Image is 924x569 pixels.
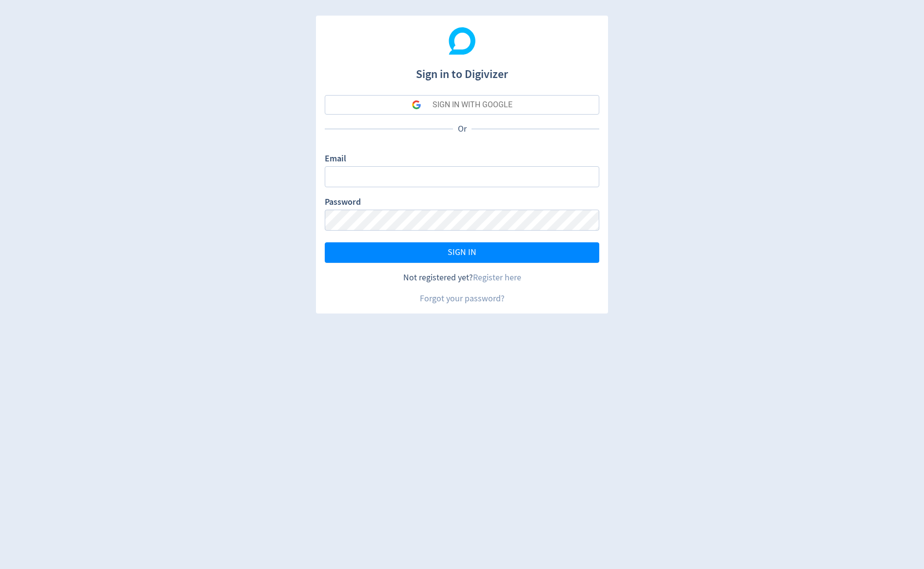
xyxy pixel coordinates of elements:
button: SIGN IN [325,242,599,263]
label: Password [325,196,361,210]
a: Register here [473,272,521,283]
a: Forgot your password? [420,293,505,304]
div: SIGN IN WITH GOOGLE [433,95,512,115]
span: SIGN IN [448,248,476,257]
p: Or [453,123,472,135]
img: Digivizer Logo [449,27,476,55]
label: Email [325,153,346,166]
button: SIGN IN WITH GOOGLE [325,95,599,115]
h1: Sign in to Digivizer [325,58,599,83]
div: Not registered yet? [325,272,599,284]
